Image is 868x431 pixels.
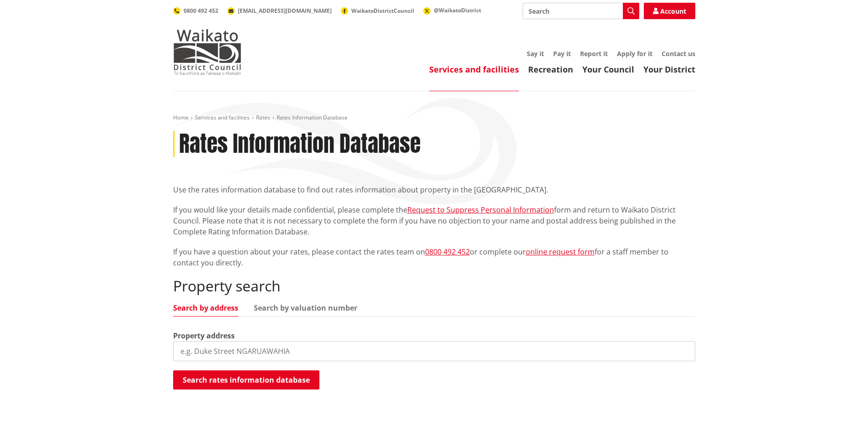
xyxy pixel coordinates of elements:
a: Recreation [528,64,573,75]
span: [EMAIL_ADDRESS][DOMAIN_NAME] [238,7,332,15]
a: Search by address [173,304,238,312]
a: Services and facilities [429,64,519,75]
a: Your District [643,64,695,75]
a: Say it [527,49,544,58]
input: Search input [523,3,639,19]
p: If you have a question about your rates, please contact the rates team on or complete our for a s... [173,246,695,268]
a: Rates [256,114,270,121]
a: Apply for it [617,49,652,58]
span: Rates Information Database [277,114,348,121]
a: Home [173,114,189,121]
a: 0800 492 452 [173,7,218,15]
a: online request form [526,247,595,257]
a: Contact us [662,49,695,58]
span: WaikatoDistrictCouncil [351,7,414,15]
a: Search by valuation number [254,304,357,312]
img: Waikato District Council - Te Kaunihera aa Takiwaa o Waikato [173,29,241,75]
a: Your Council [582,64,634,75]
button: Search rates information database [173,370,319,389]
a: Request to Suppress Personal Information [407,205,554,215]
iframe: Messenger Launcher [826,393,859,426]
a: Pay it [553,49,571,58]
a: Account [644,3,695,19]
a: [EMAIL_ADDRESS][DOMAIN_NAME] [227,7,332,15]
a: 0800 492 452 [425,247,470,257]
p: If you would like your details made confidential, please complete the form and return to Waikato ... [173,204,695,237]
a: Report it [580,49,608,58]
h1: Rates Information Database [179,131,421,157]
input: e.g. Duke Street NGARUAWAHIA [173,341,695,361]
span: 0800 492 452 [184,7,218,15]
label: Property address [173,330,235,341]
p: Use the rates information database to find out rates information about property in the [GEOGRAPHI... [173,184,695,195]
a: @WaikatoDistrict [423,6,481,14]
a: Services and facilities [195,114,250,121]
a: WaikatoDistrictCouncil [341,7,414,15]
span: @WaikatoDistrict [434,6,481,14]
nav: breadcrumb [173,114,695,122]
h2: Property search [173,277,695,295]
